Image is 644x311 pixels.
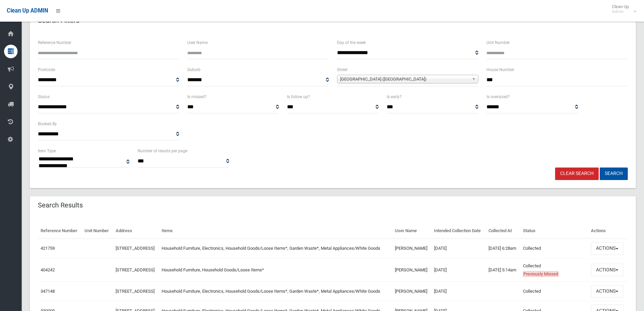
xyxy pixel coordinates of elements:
td: Household Furniture, Household Goods/Loose Items* [159,258,392,282]
td: Collected [520,239,589,258]
label: Day of the week [337,39,366,46]
span: Previously Missed [523,271,558,277]
label: Status [38,93,50,101]
label: Number of results per page [138,147,187,155]
td: Household Furniture, Electronics, Household Goods/Loose Items*, Garden Waste*, Metal Appliances/W... [159,239,392,258]
header: Search Results [30,199,91,212]
label: Is oversized? [486,93,510,101]
a: [STREET_ADDRESS] [116,267,154,272]
label: Is missed? [187,93,207,101]
a: [STREET_ADDRESS] [116,246,154,251]
a: Clear Search [555,168,599,180]
th: Actions [588,223,628,239]
span: Clean Up ADMIN [7,7,48,14]
label: Suburb [187,66,200,73]
button: Actions [591,285,623,298]
label: Item Type [38,147,56,155]
label: Postcode [38,66,55,73]
label: User Name [187,39,208,46]
button: Actions [591,264,623,276]
td: Collected [520,258,589,282]
th: User Name [392,223,432,239]
th: Unit Number [82,223,113,239]
a: 404242 [41,267,55,272]
span: Clean Up [609,4,636,14]
label: Reference Number [38,39,71,46]
button: Search [600,168,628,180]
th: Address [113,223,159,239]
label: Street [337,66,348,73]
td: Collected [520,282,589,301]
th: Intended Collection Date [431,223,485,239]
td: [DATE] [431,282,485,301]
td: Household Furniture, Electronics, Household Goods/Loose Items*, Garden Waste*, Metal Appliances/W... [159,282,392,301]
td: [PERSON_NAME] [392,282,432,301]
label: Is early? [387,93,402,101]
td: [DATE] [431,258,485,282]
td: [DATE] 5:14am [486,258,520,282]
th: Collected At [486,223,520,239]
a: 421759 [41,246,55,251]
td: [PERSON_NAME] [392,239,432,258]
td: [PERSON_NAME] [392,258,432,282]
a: [STREET_ADDRESS] [116,289,154,294]
small: Admin [612,9,629,14]
td: [DATE] 6:28am [486,239,520,258]
button: Actions [591,242,623,255]
a: 347148 [41,289,55,294]
th: Items [159,223,392,239]
label: Is follow up? [287,93,310,101]
th: Reference Number [38,223,82,239]
th: Status [520,223,589,239]
span: [GEOGRAPHIC_DATA] ([GEOGRAPHIC_DATA]) [340,75,469,83]
label: Unit Number [486,39,510,46]
td: [DATE] [431,239,485,258]
label: House Number [486,66,514,73]
label: Booked By [38,120,57,128]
